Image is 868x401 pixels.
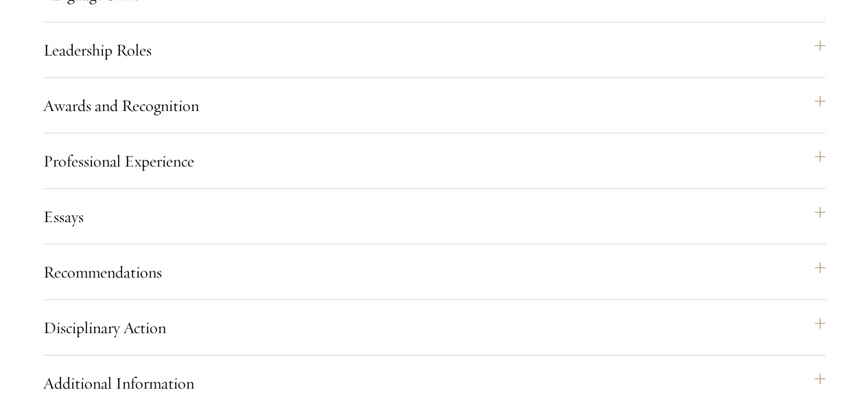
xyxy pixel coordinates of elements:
[43,367,825,400] button: Additional Information
[43,200,825,233] button: Essays
[43,311,825,344] button: Disciplinary Action
[43,145,825,178] button: Professional Experience
[43,89,825,122] button: Awards and Recognition
[43,256,825,289] button: Recommendations
[43,34,825,66] button: Leadership Roles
